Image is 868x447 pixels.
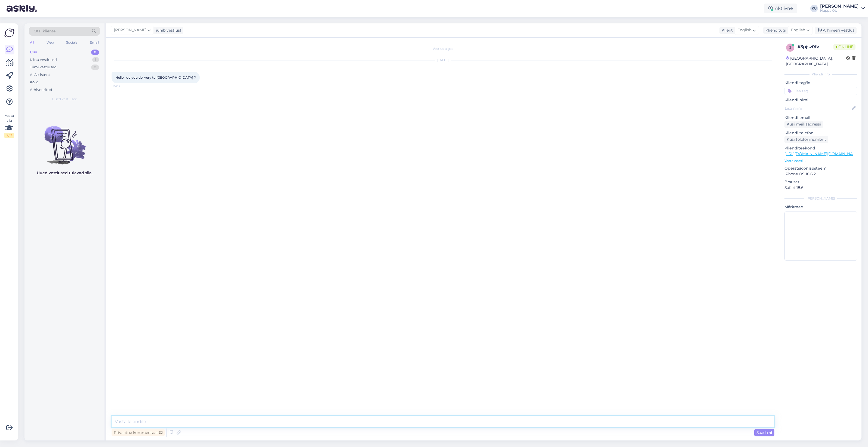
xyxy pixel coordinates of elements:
div: [GEOGRAPHIC_DATA], [GEOGRAPHIC_DATA] [786,56,846,67]
div: Arhiveeri vestlus [815,27,857,34]
div: Arhiveeritud [30,87,52,93]
div: 0 [91,65,99,70]
span: 3 [789,45,791,50]
p: Operatsioonisüsteem [784,166,857,171]
p: iPhone OS 18.6.2 [784,171,857,177]
p: Kliendi tag'id [784,80,857,86]
span: [PERSON_NAME] [114,27,146,33]
div: Minu vestlused [30,57,57,63]
p: Brauser [784,179,857,185]
div: Uus [30,50,37,55]
div: Vaata siia [4,113,14,138]
img: Askly Logo [4,28,15,38]
div: Klient [719,27,733,33]
div: All [29,39,35,46]
div: AI Assistent [30,72,50,78]
p: Märkmed [784,204,857,210]
div: Küsi telefoninumbrit [784,136,828,143]
div: Email [89,39,100,46]
div: [PERSON_NAME] [820,4,859,8]
p: Kliendi telefon [784,130,857,136]
span: Otsi kliente [34,28,56,34]
div: Aktiivne [764,4,797,13]
div: Web [45,39,55,46]
div: [DATE] [112,58,774,63]
div: 2 / 3 [4,133,14,138]
input: Lisa nimi [785,105,851,111]
div: Vestlus algas [112,46,774,51]
div: # 3pjsv0fv [798,44,833,50]
a: [PERSON_NAME]Huppa OÜ [820,4,865,13]
span: 10:42 [113,84,134,88]
p: Kliendi email [784,115,857,121]
p: Uued vestlused tulevad siia. [37,170,93,176]
p: Kliendi nimi [784,97,857,103]
div: Klienditugi [763,27,786,33]
span: Saada [756,430,772,435]
span: Uued vestlused [52,97,77,102]
div: Küsi meiliaadressi [784,121,823,128]
div: Kõik [30,79,38,85]
p: Vaata edasi ... [784,158,857,163]
img: No chats [24,116,104,165]
div: 0 [91,50,99,55]
p: Safari 18.6 [784,185,857,191]
div: juhib vestlust [154,27,181,33]
div: Huppa OÜ [820,8,859,13]
div: Privaatne kommentaar [112,429,165,436]
div: Kliendi info [784,72,857,77]
span: English [737,27,752,33]
div: KU [810,5,818,12]
div: [PERSON_NAME] [784,196,857,201]
p: Klienditeekond [784,145,857,151]
span: English [791,27,805,33]
input: Lisa tag [784,87,857,95]
a: [URL][DOMAIN_NAME][DOMAIN_NAME] [784,151,860,156]
div: Tiimi vestlused [30,65,57,70]
div: 1 [92,57,99,63]
span: Hello , do you delivery to [GEOGRAPHIC_DATA] ? [115,75,196,79]
div: Socials [65,39,78,46]
span: Online [833,44,855,50]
